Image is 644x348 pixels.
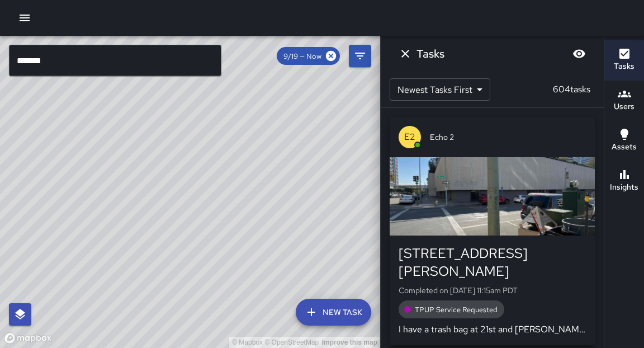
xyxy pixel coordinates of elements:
p: 604 tasks [548,83,595,96]
div: 9/19 — Now [277,47,340,65]
h6: Tasks [614,60,634,73]
button: New Task [296,299,371,326]
button: Dismiss [394,43,416,65]
div: [STREET_ADDRESS][PERSON_NAME] [399,244,586,280]
span: TPUP Service Requested [408,305,504,314]
button: Filters [349,45,371,67]
h6: Tasks [416,45,444,63]
button: Assets [604,121,644,161]
button: Blur [568,43,590,65]
button: E2Echo 2[STREET_ADDRESS][PERSON_NAME]Completed on [DATE] 11:15am PDTTPUP Service RequestedI have ... [390,117,595,345]
div: Newest Tasks First [390,78,490,101]
p: I have a trash bag at 21st and [PERSON_NAME] [399,323,586,336]
button: Tasks [604,40,644,81]
button: Insights [604,161,644,201]
h6: Insights [610,181,638,194]
span: 9/19 — Now [277,51,328,61]
span: Echo 2 [430,131,586,143]
p: Completed on [DATE] 11:15am PDT [399,285,586,296]
h6: Users [614,101,634,113]
button: Users [604,81,644,121]
h6: Assets [612,141,637,153]
p: E2 [404,130,415,144]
